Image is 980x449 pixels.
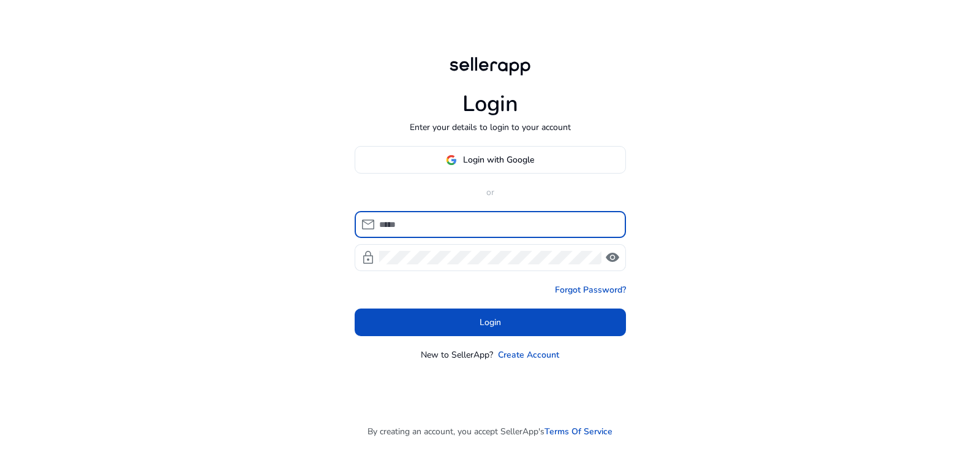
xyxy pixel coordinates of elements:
[361,217,375,232] span: mail
[605,250,620,265] span: visibility
[463,153,534,166] span: Login with Google
[410,121,571,134] p: Enter your details to login to your account
[361,250,375,265] span: lock
[421,348,493,361] p: New to SellerApp?
[480,316,501,329] span: Login
[545,425,612,438] a: Terms Of Service
[462,91,518,117] h1: Login
[498,348,559,361] a: Create Account
[446,155,457,166] img: google-logo.svg
[355,146,626,174] button: Login with Google
[555,283,626,296] a: Forgot Password?
[355,186,626,199] p: or
[355,309,626,336] button: Login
